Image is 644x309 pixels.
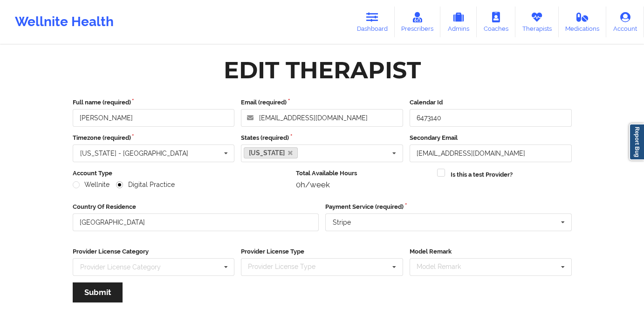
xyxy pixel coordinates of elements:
div: Provider License Type [246,261,329,272]
label: Wellnite [73,181,110,189]
a: Account [606,7,644,37]
label: Country Of Residence [73,202,319,212]
label: Total Available Hours [296,169,431,178]
label: Email (required) [241,98,403,107]
label: Is this a test Provider? [451,170,513,179]
label: Timezone (required) [73,133,235,143]
label: Account Type [73,169,290,178]
label: Payment Service (required) [325,202,572,212]
label: Provider License Category [73,247,235,256]
label: Secondary Email [410,133,572,143]
div: 0h/week [296,180,431,189]
a: Dashboard [350,7,395,37]
label: Provider License Type [241,247,403,256]
div: [US_STATE] - [GEOGRAPHIC_DATA] [80,150,188,157]
div: Model Remark [414,261,474,272]
div: Edit Therapist [224,55,421,85]
div: Provider License Category [80,264,161,270]
input: Email [410,144,572,162]
input: Full name [73,109,235,127]
a: Therapists [515,7,559,37]
label: Digital Practice [116,181,175,189]
label: Model Remark [410,247,572,256]
a: Admins [440,7,477,37]
input: Email address [241,109,403,127]
label: Calendar Id [410,98,572,107]
label: States (required) [241,133,403,143]
a: Report Bug [629,124,644,160]
a: Coaches [477,7,515,37]
button: Submit [73,282,123,302]
a: [US_STATE] [244,147,298,158]
a: Prescribers [395,7,441,37]
label: Full name (required) [73,98,235,107]
input: Calendar Id [410,109,572,127]
div: Stripe [333,219,351,226]
a: Medications [559,7,607,37]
